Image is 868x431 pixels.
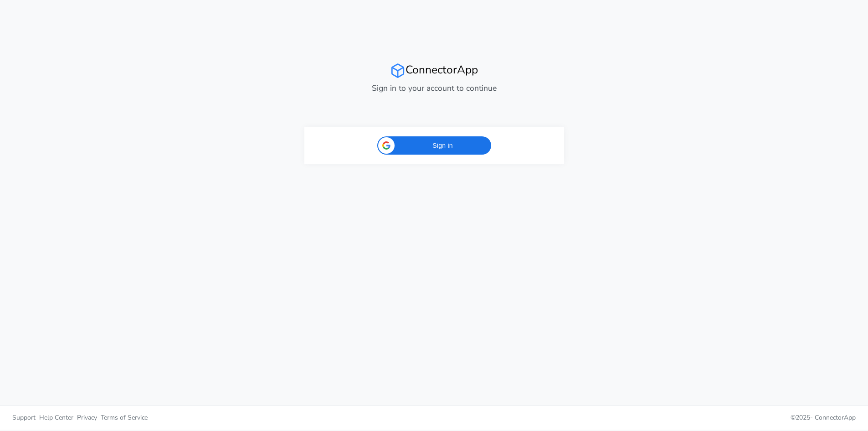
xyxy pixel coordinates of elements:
span: Support [12,413,36,422]
p: Sign in to your account to continue [304,82,564,94]
p: © 2025 - [441,413,856,422]
span: ConnectorApp [815,413,856,422]
span: Terms of Service [101,413,148,422]
div: Sign in [377,136,491,155]
h2: ConnectorApp [304,63,564,78]
span: Help Center [39,413,73,422]
span: Privacy [77,413,97,422]
span: Sign in [400,141,486,151]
